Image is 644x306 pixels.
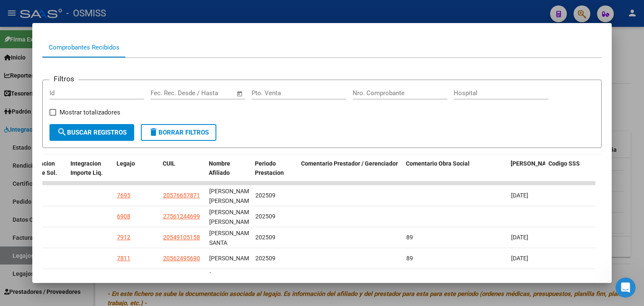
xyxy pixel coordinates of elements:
[255,160,284,176] span: Periodo Prestacion
[209,230,254,256] span: [PERSON_NAME] SANTA [PERSON_NAME]
[209,272,254,288] span: [PERSON_NAME] [PERSON_NAME]
[159,155,205,192] datatable-header-cell: CUIL
[209,188,254,204] span: [PERSON_NAME] [PERSON_NAME]
[151,89,184,97] input: Fecha inicio
[511,234,528,241] span: [DATE]
[511,160,556,167] span: [PERSON_NAME]
[402,155,507,192] datatable-header-cell: Comentario Obra Social
[209,160,230,176] span: Nombre Afiliado
[148,129,209,136] span: Borrar Filtros
[163,234,200,241] span: 20549105158
[163,160,175,167] span: CUIL
[507,155,545,192] datatable-header-cell: Fecha Confimado
[49,124,134,141] button: Buscar Registros
[163,213,200,220] span: 27561244699
[49,43,119,52] div: Comprobantes Recibidos
[117,191,130,200] div: 7695
[252,155,298,192] datatable-header-cell: Periodo Prestacion
[163,255,200,262] span: 20562495690
[24,160,57,176] span: Integracion Importe Sol.
[511,255,528,262] span: [DATE]
[148,127,158,137] mat-icon: delete
[117,160,135,167] span: Legajo
[406,234,413,241] span: 89
[209,255,254,262] span: [PERSON_NAME]
[235,89,244,99] button: Open calendar
[192,89,233,97] input: Fecha fin
[511,192,528,199] span: [DATE]
[615,277,636,298] iframe: Intercom live chat
[113,155,159,192] datatable-header-cell: Legajo
[298,155,402,192] datatable-header-cell: Comentario Prestador / Gerenciador
[545,155,595,192] datatable-header-cell: Codigo SSS
[255,234,275,241] span: 202509
[57,127,67,137] mat-icon: search
[406,160,470,167] span: Comentario Obra Social
[255,192,275,199] span: 202509
[301,160,398,167] span: Comentario Prestador / Gerenciador
[205,155,252,192] datatable-header-cell: Nombre Afiliado
[60,107,120,117] span: Mostrar totalizadores
[209,209,254,225] span: [PERSON_NAME] [PERSON_NAME]
[163,192,200,199] span: 20576657871
[117,254,130,263] div: 7811
[548,160,580,167] span: Codigo SSS
[70,160,103,176] span: Integracion Importe Liq.
[67,155,113,192] datatable-header-cell: Integracion Importe Liq.
[117,212,130,221] div: 6908
[57,129,127,136] span: Buscar Registros
[255,213,275,220] span: 202509
[255,255,275,262] span: 202509
[49,73,78,84] h3: Filtros
[406,255,413,262] span: 89
[141,124,216,141] button: Borrar Filtros
[117,233,130,242] div: 7912
[21,155,67,192] datatable-header-cell: Integracion Importe Sol.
